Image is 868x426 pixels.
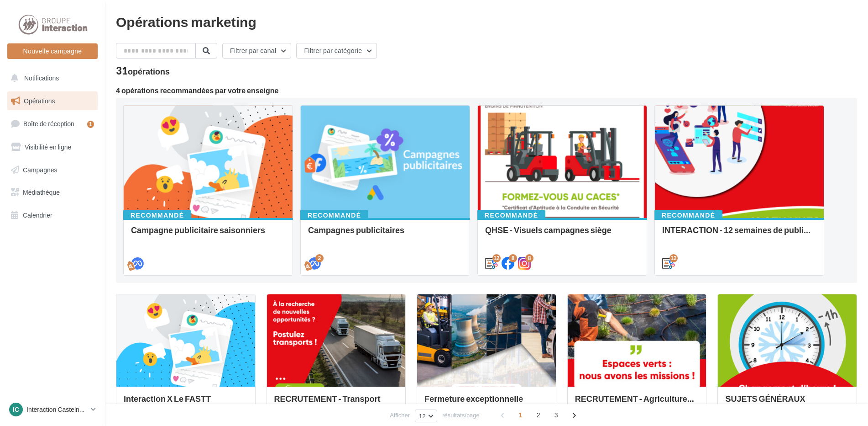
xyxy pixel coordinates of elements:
span: Notifications [24,74,59,82]
div: Fermeture exceptionnelle [424,394,549,412]
span: Calendrier [23,211,52,219]
div: 2 [315,254,324,262]
div: 4 opérations recommandées par votre enseigne [116,87,857,94]
span: 12 [419,412,426,420]
span: Afficher [390,411,410,420]
span: Boîte de réception [23,120,74,128]
div: Recommandé [654,210,722,220]
p: Interaction Castelnaudary [26,405,87,414]
span: 2 [531,408,546,422]
div: opérations [128,67,170,75]
a: Calendrier [5,206,99,225]
a: Opérations [5,91,99,111]
div: QHSE - Visuels campagnes siège [485,225,639,244]
span: 3 [549,408,564,422]
span: 1 [513,408,528,422]
div: Recommandé [300,210,368,220]
span: Campagnes [23,165,58,173]
div: Opérations marketing [116,15,857,28]
div: Recommandé [477,210,545,220]
div: SUJETS GÉNÉRAUX [725,394,849,412]
div: Recommandé [123,210,191,220]
button: Filtrer par canal [222,43,291,59]
button: Notifications [5,69,96,88]
span: IC [13,405,19,414]
div: RECRUTEMENT - Agriculture / Espaces verts [575,394,699,412]
button: Filtrer par catégorie [296,43,377,59]
div: 8 [525,254,533,262]
div: Campagne publicitaire saisonniers [131,225,285,244]
a: Médiathèque [5,183,99,202]
div: Campagnes publicitaires [308,225,462,244]
span: Opérations [24,97,55,105]
span: Visibilité en ligne [25,143,71,151]
div: 12 [492,254,501,262]
div: 1 [87,121,94,128]
a: Boîte de réception1 [5,114,99,133]
div: Interaction X Le FASTT [124,394,248,412]
button: Nouvelle campagne [7,43,98,59]
a: Campagnes [5,160,99,180]
a: Visibilité en ligne [5,138,99,157]
div: 31 [116,66,170,76]
a: IC Interaction Castelnaudary [7,401,98,418]
button: 12 [415,410,437,422]
div: 8 [509,254,517,262]
div: 12 [669,254,678,262]
div: INTERACTION - 12 semaines de publication [662,225,816,244]
span: Médiathèque [23,188,60,196]
div: RECRUTEMENT - Transport [274,394,398,412]
span: résultats/page [442,411,480,420]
